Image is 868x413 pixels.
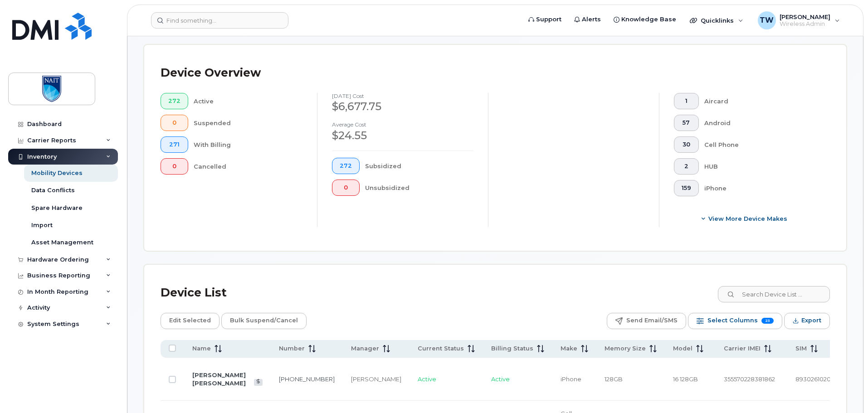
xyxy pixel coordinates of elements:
[673,375,698,383] span: 16 128GB
[169,314,211,327] span: Edit Selected
[607,313,686,329] button: Send Email/SMS
[332,99,473,114] div: $6,677.75
[522,10,568,29] a: Support
[707,314,758,327] span: Select Columns
[780,20,830,28] span: Wireless Admin
[704,115,816,131] div: Android
[536,15,561,24] span: Support
[332,121,473,127] h4: Average cost
[194,158,303,175] div: Cancelled
[192,345,211,353] span: Name
[760,15,774,26] span: TW
[221,313,307,329] button: Bulk Suspend/Cancel
[607,10,683,29] a: Knowledge Base
[332,180,360,196] button: 0
[230,314,298,327] span: Bulk Suspend/Cancel
[168,97,180,105] span: 272
[194,115,303,131] div: Suspended
[605,345,646,353] span: Memory Size
[795,345,807,353] span: SIM
[568,10,607,29] a: Alerts
[168,141,180,148] span: 271
[673,345,692,353] span: Model
[161,281,227,305] div: Device List
[780,13,830,20] span: [PERSON_NAME]
[682,141,691,148] span: 30
[751,11,846,29] div: Troy Watson
[161,93,188,109] button: 272
[718,286,830,302] input: Search Device List ...
[724,345,761,353] span: Carrier IMEI
[194,136,303,153] div: With Billing
[491,345,533,353] span: Billing Status
[340,162,352,170] span: 272
[161,136,188,153] button: 271
[704,136,816,153] div: Cell Phone
[151,12,288,29] input: Find something...
[626,314,678,327] span: Send Email/SMS
[168,119,180,126] span: 0
[254,379,263,386] a: View Last Bill
[332,93,473,99] h4: [DATE] cost
[701,17,734,24] span: Quicklinks
[418,345,464,353] span: Current Status
[683,11,750,29] div: Quicklinks
[332,158,360,174] button: 272
[418,375,436,383] span: Active
[365,180,474,196] div: Unsubsidized
[674,136,699,153] button: 30
[491,375,510,383] span: Active
[688,313,782,329] button: Select Columns 23
[682,185,691,192] span: 159
[674,180,699,196] button: 159
[561,345,577,353] span: Make
[674,211,815,227] button: View More Device Makes
[161,313,219,329] button: Edit Selected
[708,214,787,223] span: View More Device Makes
[704,158,816,175] div: HUB
[674,93,699,109] button: 1
[605,375,623,383] span: 128GB
[161,158,188,175] button: 0
[801,314,821,327] span: Export
[561,375,581,383] span: iPhone
[168,163,180,170] span: 0
[682,119,691,126] span: 57
[621,15,676,24] span: Knowledge Base
[674,158,699,175] button: 2
[724,375,775,383] span: 355570228381862
[161,61,261,85] div: Device Overview
[674,115,699,131] button: 57
[682,163,691,170] span: 2
[351,375,401,384] div: [PERSON_NAME]
[365,158,474,174] div: Subsidized
[682,97,691,105] span: 1
[784,313,830,329] button: Export
[279,375,335,383] a: [PHONE_NUMBER]
[192,371,246,387] a: [PERSON_NAME] [PERSON_NAME]
[704,93,816,109] div: Aircard
[582,15,601,24] span: Alerts
[351,345,379,353] span: Manager
[332,128,473,143] div: $24.55
[795,375,864,383] span: 89302610207408597851
[761,318,774,324] span: 23
[704,180,816,196] div: iPhone
[279,345,305,353] span: Number
[161,115,188,131] button: 0
[340,184,352,191] span: 0
[194,93,303,109] div: Active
